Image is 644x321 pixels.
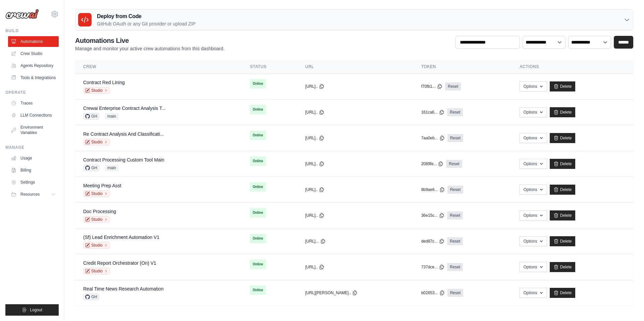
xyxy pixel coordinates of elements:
h2: Automations Live [75,36,224,45]
span: Online [250,208,266,217]
a: Doc Processing [83,209,116,214]
button: 161ca6... [421,110,444,115]
a: Studio [83,139,110,145]
a: LLM Connections [8,110,59,121]
a: Delete [550,185,576,195]
span: main [105,165,119,171]
button: [URL][PERSON_NAME].. [305,290,358,296]
span: Online [250,131,266,140]
span: Online [250,182,266,192]
a: Reset [447,237,463,245]
span: Online [250,260,266,269]
button: b02653... [421,290,445,296]
a: Real Time News Research Automation [83,286,164,292]
a: Usage [8,153,59,164]
p: GitHub OAuth or any Git provider or upload ZIP [97,20,196,27]
button: Options [520,133,547,143]
span: GH [83,165,99,171]
a: Studio [83,87,110,94]
a: Delete [550,81,576,91]
a: Credit Report Orchestrator (On) V1 [83,260,156,266]
a: (Sf) Lead Enrichment Automation V1 [83,235,159,240]
a: Reset [447,108,463,116]
span: GH [83,113,99,120]
button: Resources [8,189,59,200]
span: Online [250,285,266,295]
button: Options [520,81,547,91]
div: Build [5,28,59,34]
a: Crewai Enterprise Contract Analysis T... [83,106,166,111]
a: Crew Studio [8,48,59,59]
a: Studio [83,216,110,223]
button: Options [520,185,547,195]
h3: Deploy from Code [97,12,196,20]
span: Logout [30,307,42,313]
a: Billing [8,165,59,176]
button: Options [520,236,547,246]
a: Reset [447,134,463,142]
th: Token [413,60,512,74]
button: 36e15c... [421,213,444,218]
a: Meeting Prep Asst [83,183,121,188]
span: Online [250,79,266,88]
th: URL [297,60,413,74]
span: main [105,113,119,120]
a: Reset [447,263,463,271]
button: Options [520,210,547,220]
button: f70fb1... [421,84,442,89]
p: Manage and monitor your active crew automations from this dashboard. [75,45,224,52]
span: GH [83,294,99,300]
button: Options [520,262,547,272]
a: Delete [550,236,576,246]
button: Logout [5,304,59,316]
th: Actions [512,60,633,74]
button: ded87c... [421,239,444,244]
a: Delete [550,262,576,272]
div: Operate [5,90,59,95]
a: Agents Repository [8,60,59,71]
span: Online [250,156,266,166]
button: 7aa0eb... [421,135,445,141]
button: Options [520,288,547,298]
a: Reset [445,82,461,90]
a: Reset [446,160,462,168]
a: Delete [550,107,576,117]
a: Studio [83,242,110,249]
a: Settings [8,177,59,188]
a: Contract Red Lining [83,80,125,85]
button: 8b9ae6... [421,187,445,192]
a: Environment Variables [8,122,59,138]
a: Delete [550,159,576,169]
span: Online [250,105,266,114]
a: Automations [8,36,59,47]
span: Online [250,234,266,243]
a: Delete [550,133,576,143]
a: Delete [550,288,576,298]
a: Traces [8,98,59,109]
th: Crew [75,60,242,74]
a: Studio [83,268,110,274]
button: 737dce... [421,264,444,270]
button: Options [520,159,547,169]
a: Reset [447,211,463,219]
img: Logo [5,9,39,19]
a: Studio [83,190,110,197]
a: Contract Processing Custom Tool Main [83,157,164,163]
button: 2089fe... [421,161,444,167]
span: Resources [20,192,40,197]
a: Re Contract Analysis And Classificati... [83,131,164,137]
a: Reset [447,186,463,194]
a: Reset [447,289,463,297]
th: Status [242,60,297,74]
a: Tools & Integrations [8,72,59,83]
button: Options [520,107,547,117]
div: Manage [5,145,59,150]
a: Delete [550,210,576,220]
